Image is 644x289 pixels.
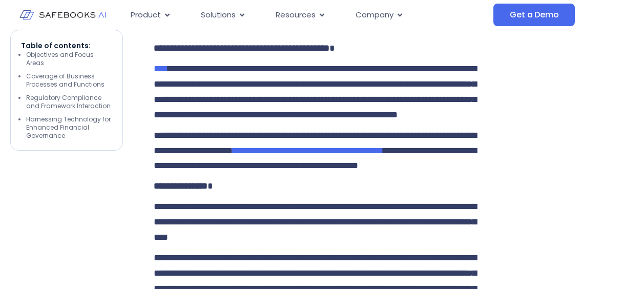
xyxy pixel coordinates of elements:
[26,94,112,110] li: Regulatory Compliance and Framework Interaction
[122,5,493,25] nav: Menu
[510,10,558,20] span: Get a Demo
[26,51,112,67] li: Objectives and Focus Areas
[493,4,575,26] a: Get a Demo
[122,5,493,25] div: Menu Toggle
[356,9,393,21] span: Company
[26,72,112,89] li: Coverage of Business Processes and Functions
[26,115,112,140] li: Harnessing Technology for Enhanced Financial Governance
[201,9,236,21] span: Solutions
[21,40,112,51] p: Table of contents:
[276,9,316,21] span: Resources
[131,9,161,21] span: Product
